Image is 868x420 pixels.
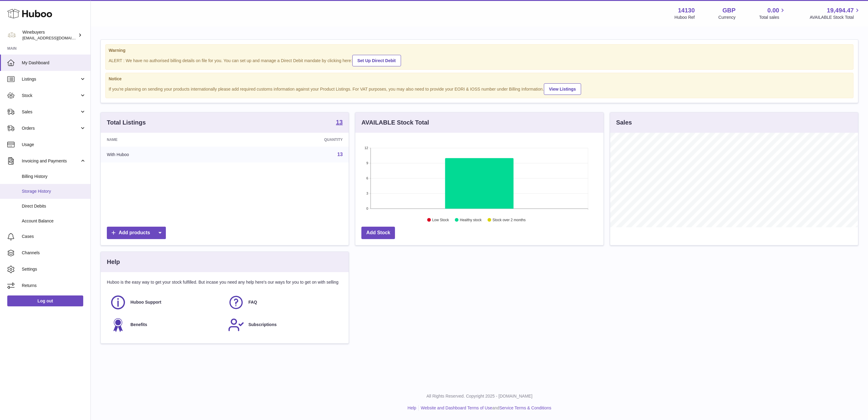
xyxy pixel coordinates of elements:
[7,295,83,306] a: Log out
[365,146,368,150] text: 12
[768,6,779,15] span: 0.00
[544,83,581,95] a: View Listings
[109,48,850,53] strong: Warning
[367,176,368,180] text: 6
[361,118,429,127] h3: AVAILABLE Stock Total
[107,258,120,266] h3: Help
[675,15,695,20] div: Huboo Ref
[22,174,86,179] span: Billing History
[22,29,77,41] div: Winebuyers
[96,393,863,399] p: All Rights Reserved. Copyright 2025 - [DOMAIN_NAME]
[101,133,232,147] th: Name
[22,35,89,40] span: [EMAIL_ADDRESS][DOMAIN_NAME]
[718,15,736,20] div: Currency
[22,125,80,131] span: Orders
[336,119,343,125] strong: 13
[22,234,86,239] span: Cases
[228,294,340,311] a: FAQ
[827,6,854,15] span: 19,494.47
[228,317,340,333] a: Subscriptions
[421,405,492,410] a: Website and Dashboard Terms of Use
[432,218,449,222] text: Low Stock
[22,283,86,288] span: Returns
[419,405,551,411] li: and
[110,294,222,311] a: Huboo Support
[107,227,166,239] a: Add products
[248,299,257,305] span: FAQ
[248,322,277,328] span: Subscriptions
[130,299,161,305] span: Huboo Support
[22,60,86,66] span: My Dashboard
[22,250,86,256] span: Channels
[22,76,80,82] span: Listings
[232,133,349,147] th: Quantity
[22,203,86,209] span: Direct Debits
[810,15,861,20] span: AVAILABLE Stock Total
[367,161,368,165] text: 9
[22,142,86,148] span: Usage
[759,15,786,20] span: Total sales
[460,218,482,222] text: Healthy stock
[101,147,232,162] td: With Huboo
[361,227,395,239] a: Add Stock
[22,266,86,272] span: Settings
[499,405,551,410] a: Service Terms & Conditions
[109,54,850,66] div: ALERT : We have no authorised billing details on file for you. You can set up and manage a Direct...
[408,405,416,410] a: Help
[130,322,147,328] span: Benefits
[722,6,735,15] strong: GBP
[336,119,343,126] a: 13
[367,207,368,210] text: 0
[22,218,86,224] span: Account Balance
[810,6,861,20] a: 19,494.47 AVAILABLE Stock Total
[493,218,526,222] text: Stock over 2 months
[110,317,222,333] a: Benefits
[337,152,343,157] a: 13
[678,6,695,15] strong: 14130
[107,118,146,127] h3: Total Listings
[22,188,86,194] span: Storage History
[109,76,850,82] strong: Notice
[22,93,80,98] span: Stock
[107,279,343,285] p: Huboo is the easy way to get your stock fulfilled. But incase you need any help here's our ways f...
[7,31,16,40] img: internalAdmin-14130@internal.huboo.com
[22,158,80,164] span: Invoicing and Payments
[22,109,80,115] span: Sales
[759,6,786,20] a: 0.00 Total sales
[109,82,850,95] div: If you're planning on sending your products internationally please add required customs informati...
[367,192,368,195] text: 3
[616,118,632,127] h3: Sales
[352,55,401,66] a: Set Up Direct Debit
